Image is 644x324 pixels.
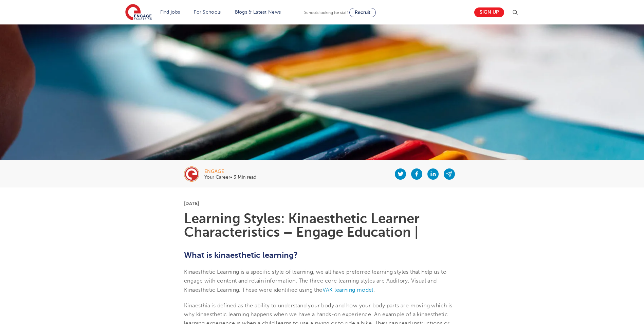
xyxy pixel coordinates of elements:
h1: Learning Styles: Kinaesthetic Learner Characteristics – Engage Education | [184,212,460,239]
a: Blogs & Latest News [235,10,281,15]
div: engage [204,169,256,174]
h2: What is kinaesthetic learning? [184,249,460,261]
a: For Schools [194,10,221,15]
p: [DATE] [184,201,460,206]
a: Sign up [474,7,504,17]
span: Kinaesthetic Learning is a specific style of learning, we all have preferred learning styles that... [184,269,446,293]
span: . [373,287,375,293]
span: Recruit [355,10,370,15]
a: VAK learning model [323,287,373,293]
p: Your Career• 3 Min read [204,175,256,180]
a: Recruit [349,8,376,17]
span: These were identified using the [242,287,322,293]
span: Schools looking for staff [304,10,348,15]
span: Kinaesthia is defined as the ability to understand your body and how your body parts are moving w... [184,303,453,318]
img: Engage Education [125,4,152,21]
a: Find jobs [160,10,180,15]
